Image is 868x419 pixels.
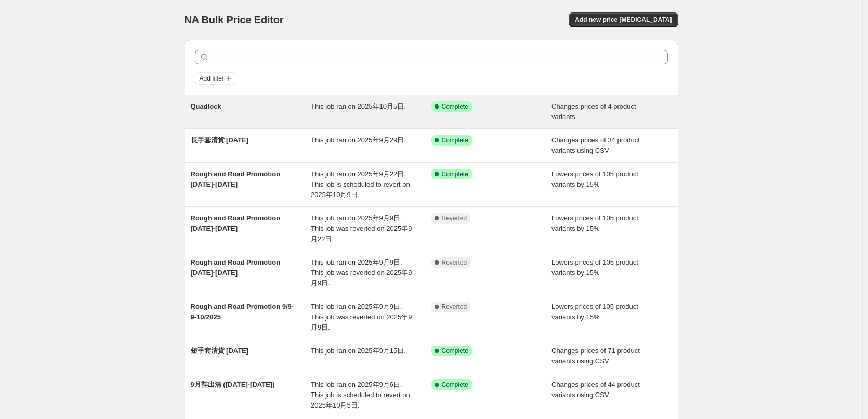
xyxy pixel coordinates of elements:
[185,14,284,25] span: NA Bulk Price Editor
[442,136,468,145] span: Complete
[442,170,468,178] span: Complete
[195,72,236,85] button: Add filter
[551,170,638,188] span: Lowers prices of 105 product variants by 15%
[191,214,281,232] span: Rough and Road Promotion [DATE]-[DATE]
[442,347,468,355] span: Complete
[569,12,678,27] button: Add new price [MEDICAL_DATA]
[191,136,249,144] span: 長手套清貨 [DATE]
[191,381,275,388] span: 9月鞋出清 ([DATE]-[DATE])
[191,347,249,355] span: 短手套清貨 [DATE]
[551,303,638,321] span: Lowers prices of 105 product variants by 15%
[442,303,467,311] span: Reverted
[311,136,406,144] span: This job ran on 2025年9月29日.
[191,258,281,277] span: Rough and Road Promotion [DATE]-[DATE]
[442,102,468,111] span: Complete
[311,170,410,199] span: This job ran on 2025年9月22日. This job is scheduled to revert on 2025年10月9日.
[311,258,412,287] span: This job ran on 2025年9月9日. This job was reverted on 2025年9月9日.
[551,136,640,154] span: Changes prices of 34 product variants using CSV
[191,170,281,188] span: Rough and Road Promotion [DATE]-[DATE]
[191,303,294,321] span: Rough and Road Promotion 9/9-9-10/2025
[551,258,638,277] span: Lowers prices of 105 product variants by 15%
[311,347,406,355] span: This job ran on 2025年9月15日.
[311,102,406,110] span: This job ran on 2025年10月5日.
[575,16,672,24] span: Add new price [MEDICAL_DATA]
[191,102,221,110] span: Quadlock
[551,381,640,399] span: Changes prices of 44 product variants using CSV
[200,74,224,83] span: Add filter
[442,381,468,389] span: Complete
[311,214,412,243] span: This job ran on 2025年9月9日. This job was reverted on 2025年9月22日.
[442,214,467,222] span: Reverted
[311,303,412,331] span: This job ran on 2025年9月9日. This job was reverted on 2025年9月9日.
[311,381,410,409] span: This job ran on 2025年9月6日. This job is scheduled to revert on 2025年10月5日.
[551,214,638,232] span: Lowers prices of 105 product variants by 15%
[551,102,636,121] span: Changes prices of 4 product variants
[551,347,640,365] span: Changes prices of 71 product variants using CSV
[442,258,467,267] span: Reverted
